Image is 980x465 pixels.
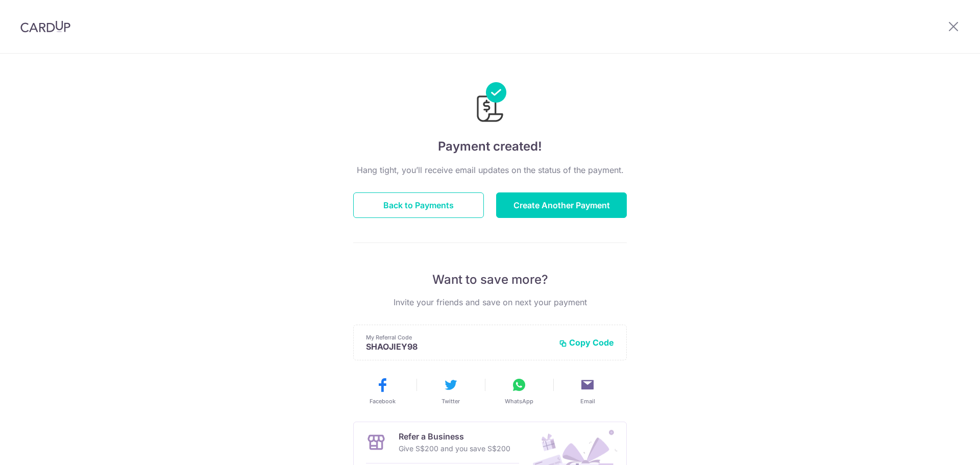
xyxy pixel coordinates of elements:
[370,397,396,405] span: Facebook
[496,192,627,218] button: Create Another Payment
[557,377,618,405] button: Email
[580,397,595,405] span: Email
[353,296,627,308] p: Invite your friends and save on next your payment
[559,337,614,348] button: Copy Code
[353,137,627,156] h4: Payment created!
[442,397,460,405] span: Twitter
[353,272,627,288] p: Want to save more?
[474,82,506,125] img: Payments
[399,430,510,443] p: Refer a Business
[489,377,549,405] button: WhatsApp
[353,192,484,218] button: Back to Payments
[421,377,481,405] button: Twitter
[399,443,510,455] p: Give S$200 and you save S$200
[352,377,412,405] button: Facebook
[366,333,551,341] p: My Referral Code
[366,341,551,352] p: SHAOJIEY98
[353,164,627,176] p: Hang tight, you’ll receive email updates on the status of the payment.
[505,397,533,405] span: WhatsApp
[20,20,70,33] img: CardUp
